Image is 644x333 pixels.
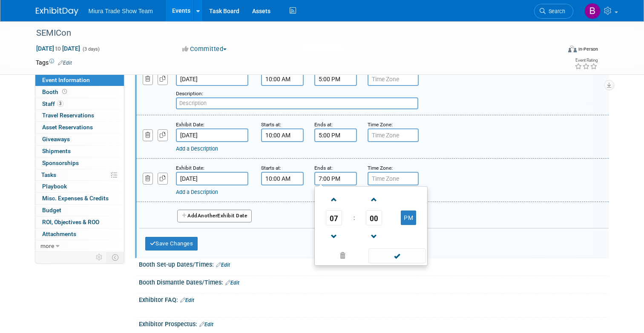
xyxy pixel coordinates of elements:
[35,193,124,204] a: Misc. Expenses & Credits
[42,136,70,142] span: Giveaways
[35,122,124,133] a: Asset Reservations
[42,159,79,166] span: Sponsorships
[176,145,218,152] a: Add a Description
[35,228,124,240] a: Attachments
[35,240,124,252] a: more
[326,225,342,247] a: Decrement Hour
[314,165,333,171] small: Ends at:
[60,88,69,95] span: Booth not reserved yet
[42,195,109,202] span: Misc. Expenses & Credits
[368,172,419,185] input: Time Zone
[352,210,356,225] td: :
[180,297,194,303] a: Edit
[216,262,230,268] a: Edit
[225,280,239,286] a: Edit
[366,210,382,225] span: Pick Minute
[54,45,62,52] span: to
[42,88,69,95] span: Booth
[314,122,333,128] small: Ends at:
[198,213,218,219] span: Another
[145,237,198,250] button: Save Changes
[261,122,281,128] small: Starts at:
[368,165,393,171] small: Time Zone:
[42,183,67,190] span: Playbook
[368,72,419,86] input: Time Zone
[176,189,218,195] a: Add a Description
[35,216,124,228] a: ROI, Objectives & ROO
[58,60,72,66] a: Edit
[176,97,418,109] input: Description
[326,210,342,225] span: Pick Hour
[35,181,124,192] a: Playbook
[35,86,124,98] a: Booth
[92,252,107,263] td: Personalize Event Tab Strip
[515,44,598,57] div: Event Format
[42,100,63,107] span: Staff
[261,72,304,86] input: Start Time
[366,225,382,247] a: Decrement Minute
[534,4,573,19] a: Search
[89,8,153,14] span: Miura Trade Show Team
[36,58,72,67] td: Tags
[35,157,124,169] a: Sponsorships
[42,219,99,225] span: ROI, Objectives & ROO
[176,165,204,171] small: Exhibit Date:
[261,172,304,185] input: Start Time
[368,250,426,262] a: Done
[35,134,124,145] a: Giveaways
[42,124,93,131] span: Asset Reservations
[40,242,54,249] span: more
[578,46,598,52] div: In-Person
[139,293,609,305] div: Exhibitor FAQ:
[199,322,213,327] a: Edit
[179,45,230,54] button: Committed
[36,45,80,52] span: [DATE] [DATE]
[33,26,550,41] div: SEMICon
[368,122,393,128] small: Time Zone:
[584,3,601,19] img: Brittany Jordan
[261,165,281,171] small: Starts at:
[176,172,248,185] input: Date
[546,8,565,14] span: Search
[176,91,203,97] small: Description:
[35,205,124,216] a: Budget
[366,188,382,210] a: Increment Minute
[314,72,357,86] input: End Time
[57,100,63,107] span: 3
[42,231,76,237] span: Attachments
[176,128,248,142] input: Date
[368,128,419,142] input: Time Zone
[82,46,100,52] span: (3 days)
[42,207,61,213] span: Budget
[139,276,609,287] div: Booth Dismantle Dates/Times:
[314,172,357,185] input: End Time
[106,252,124,263] td: Toggle Event Tabs
[176,72,248,86] input: Date
[261,128,304,142] input: Start Time
[35,145,124,157] a: Shipments
[176,122,204,128] small: Exhibit Date:
[568,46,577,52] img: Format-Inperson.png
[139,258,609,269] div: Booth Set-up Dates/Times:
[42,77,90,83] span: Event Information
[41,171,56,178] span: Tasks
[316,250,369,262] a: Clear selection
[35,98,124,110] a: Staff3
[35,74,124,86] a: Event Information
[35,110,124,121] a: Travel Reservations
[139,318,609,329] div: Exhibitor Prospectus:
[42,112,94,119] span: Travel Reservations
[177,210,252,222] button: AddAnotherExhibit Date
[575,58,598,63] div: Event Rating
[314,128,357,142] input: End Time
[326,188,342,210] a: Increment Hour
[42,148,71,154] span: Shipments
[36,7,78,16] img: ExhibitDay
[35,169,124,181] a: Tasks
[401,211,416,225] button: PM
